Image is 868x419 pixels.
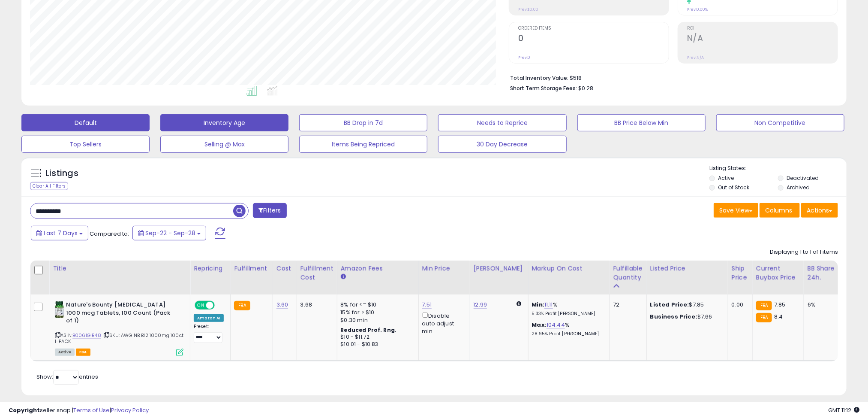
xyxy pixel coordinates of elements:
p: 28.95% Profit [PERSON_NAME] [532,331,603,337]
div: Repricing [194,264,227,273]
b: Total Inventory Value: [510,74,568,82]
div: % [532,301,603,317]
button: Sep-22 - Sep-28 [132,226,206,240]
a: 11.11 [544,301,553,309]
label: Archived [787,184,810,191]
div: $0.30 min [341,316,412,324]
span: Sep-22 - Sep-28 [145,229,195,237]
b: Listed Price: [650,301,689,309]
div: $10.01 - $10.83 [341,341,412,348]
span: All listings currently available for purchase on Amazon [55,349,75,356]
div: Title [53,264,186,273]
a: B0061GIR48 [72,332,101,339]
button: Actions [801,203,838,218]
b: Business Price: [650,313,697,321]
span: Compared to: [90,230,129,238]
div: 0.00 [732,301,746,309]
button: Columns [760,203,800,218]
div: Displaying 1 to 1 of 1 items [770,248,838,256]
span: FBA [76,349,90,356]
a: 12.99 [474,301,487,309]
div: Disable auto adjust min [422,311,463,335]
div: $7.66 [650,313,721,321]
div: Fulfillable Quantity [613,264,643,282]
a: 3.60 [276,301,288,309]
img: 41cwMMVKKDL._SL40_.jpg [55,301,64,318]
b: Max: [532,321,547,329]
div: Min Price [422,264,466,273]
div: $10 - $11.72 [341,334,412,341]
button: 30 Day Decrease [438,136,566,153]
span: OFF [213,302,227,309]
div: Ship Price [732,264,749,282]
span: Columns [765,206,792,215]
label: Out of Stock [718,184,750,191]
li: $518 [510,72,832,82]
div: Listed Price [650,264,724,273]
small: Amazon Fees. [341,273,346,281]
button: Items Being Repriced [299,136,427,153]
div: Amazon Fees [341,264,415,273]
button: Top Sellers [21,136,150,153]
span: ON [195,302,206,309]
small: Prev: 0.00% [687,7,708,12]
span: ROI [687,26,838,31]
a: Privacy Policy [111,406,149,414]
div: Cost [276,264,293,273]
a: 104.44 [547,321,565,329]
small: Prev: N/A [687,55,704,60]
div: seller snap | | [9,407,149,415]
div: 3.68 [300,301,330,309]
div: Clear All Filters [30,182,68,190]
div: Markup on Cost [532,264,606,273]
div: Amazon AI [194,314,224,322]
span: Show: entries [36,373,98,381]
button: Filters [253,203,286,218]
small: Prev: $0.00 [518,7,538,12]
h5: Listings [45,167,78,179]
div: % [532,321,603,337]
div: 15% for > $10 [341,309,412,316]
div: $7.85 [650,301,721,309]
div: 6% [808,301,836,309]
div: Fulfillment Cost [300,264,333,282]
strong: Copyright [9,406,40,414]
b: Nature's Bounty [MEDICAL_DATA] 1000 mcg Tablets, 100 Count (Pack of 1) [66,301,170,327]
label: Active [718,174,734,182]
span: $0.28 [578,84,593,92]
div: Current Buybox Price [756,264,800,282]
span: 2025-10-6 11:12 GMT [828,406,859,414]
div: 72 [613,301,640,309]
button: BB Price Below Min [577,114,706,131]
button: Save View [714,203,758,218]
button: Inventory Age [160,114,288,131]
p: Listing States: [709,164,847,173]
span: Last 7 Days [44,229,78,237]
div: Fulfillment [234,264,269,273]
div: 8% for <= $10 [341,301,412,309]
p: 5.33% Profit [PERSON_NAME] [532,311,603,317]
b: Reduced Prof. Rng. [341,326,397,334]
small: FBA [756,301,772,310]
h2: 0 [518,33,669,45]
button: Last 7 Days [31,226,88,240]
button: BB Drop in 7d [299,114,427,131]
button: Non Competitive [716,114,844,131]
span: 8.4 [774,313,783,321]
div: ASIN: [55,301,183,355]
span: Ordered Items [518,26,669,31]
small: FBA [234,301,250,310]
th: The percentage added to the cost of goods (COGS) that forms the calculator for Min & Max prices. [528,261,610,295]
label: Deactivated [787,174,819,182]
b: Short Term Storage Fees: [510,85,577,92]
h2: N/A [687,33,838,45]
div: Preset: [194,324,224,343]
small: FBA [756,313,772,322]
b: Min: [532,301,545,309]
button: Needs to Reprice [438,114,566,131]
span: | SKU: AWG NB B12 1000mg 100ct 1-PACK [55,332,183,345]
button: Default [21,114,150,131]
span: 7.85 [774,301,786,309]
div: BB Share 24h. [808,264,839,282]
a: Terms of Use [73,406,110,414]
